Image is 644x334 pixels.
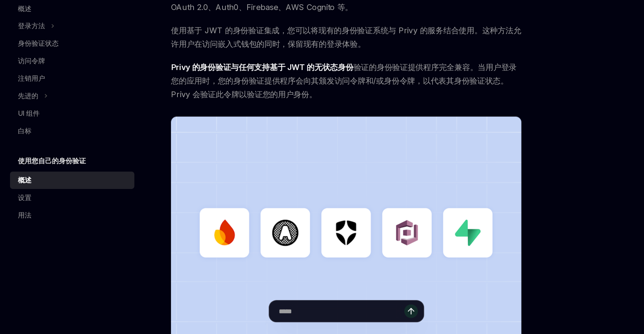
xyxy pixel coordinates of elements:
[94,23,114,40] a: 基础知识
[76,243,86,249] font: 用法
[76,28,86,34] font: 欢迎
[76,230,86,236] font: 设置
[501,8,511,15] a: 支持
[189,134,443,161] font: 。当用户登录您的应用时，您的身份验证提供程序会向其颁发访问令牌和/或身份令牌，以代表其身份验证状态。Privy 会验证此令牌以验证您的用户身份。
[218,28,238,34] font: 交易管理
[255,8,269,14] font: 搜索...
[189,107,446,124] font: 使用基于 JWT 的身份验证集成，您可以将现有的身份验证系统与 Privy 的服务结合使用。这种方法允许用户在访问嵌入式钱包的同时，保留现有的登录体验。
[70,152,162,165] button: 先进的
[184,28,209,34] font: 政策与控制
[371,54,434,66] button: 在 ChatGPT 中打开
[76,55,86,61] font: 概述
[76,168,92,174] font: UI 组件
[363,134,409,141] font: 提供程序完全兼容
[189,134,294,141] a: Privy 的身份验证与任何支持基于 JWT 的
[360,312,370,322] button: 发送消息
[189,134,294,141] font: Privy 的身份验证与任何支持基于 JWT 的
[519,6,551,17] a: 仪表板
[70,51,162,64] a: 概述
[70,88,162,101] a: 概述
[70,240,162,253] a: 用法
[70,227,162,240] a: 设置
[275,28,285,34] font: 安全
[70,165,162,178] a: UI 组件
[123,23,133,40] a: 验证
[189,44,239,50] font: 使用您自己的身份验证
[76,143,96,149] font: 注销用户
[76,6,120,16] img: 深色标志
[76,130,96,136] font: 访问令牌
[76,77,121,83] font: 使用 Privy 身份验证
[293,28,303,34] font: 食谱
[76,218,86,224] font: 概述
[294,134,323,141] a: 无状态身份
[70,139,162,152] a: 注销用户
[246,28,266,34] font: 用户管理
[142,23,152,40] a: 钱包
[525,8,540,14] font: 仪表板
[184,23,209,40] a: 政策与控制
[482,8,492,15] a: 演示
[70,101,162,114] button: 登录方法
[501,8,511,14] font: 支持
[385,57,430,63] font: 在 ChatGPT 中打开
[189,54,335,67] font: 使用您自己的身份验证提供程序
[76,181,86,187] font: 白标
[294,134,323,141] font: 无状态身份
[323,134,363,141] font: 验证的身份验证
[557,6,568,17] button: 切换暗模式
[76,117,106,123] font: 身份验证状态
[293,23,303,40] a: 食谱
[76,203,126,209] font: 使用您自己的身份验证
[76,91,86,97] font: 概述
[390,9,395,14] font: ⌘
[76,104,96,110] font: 登录方法
[482,8,492,14] font: 演示
[70,214,162,227] a: 概述
[123,28,133,34] font: 验证
[246,23,266,40] a: 用户管理
[160,28,175,34] font: 连接器
[218,23,238,40] a: 交易管理
[395,9,398,14] font: K
[160,23,175,40] a: 连接器
[70,178,162,191] a: 白标
[312,28,331,34] font: API 参考
[312,23,331,40] a: API 参考
[94,28,114,34] font: 基础知识
[189,80,428,97] font: Privy 支持所有基于 JWT 的身份验证提供程序。这包括任何符合 OIDC 的身份验证系统，例如 OAuth 2.0、Auth0、Firebase、AWS Cognito 等。
[76,155,91,161] font: 先进的
[70,126,162,139] a: 访问令牌
[76,23,86,40] a: 欢迎
[268,309,360,325] input: 提问...
[142,28,152,34] font: 钱包
[70,114,162,126] a: 身份验证状态
[275,23,285,40] a: 安全
[242,5,402,18] button: 搜索...⌘K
